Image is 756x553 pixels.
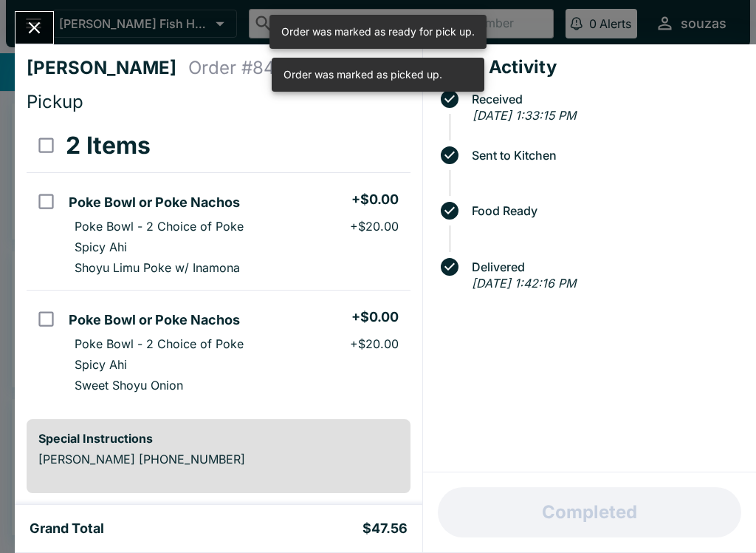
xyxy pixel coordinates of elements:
p: [PERSON_NAME] [PHONE_NUMBER] [38,452,399,467]
em: [DATE] 1:33:15 PM [472,108,576,123]
span: Food Ready [464,204,744,217]
h5: + $0.00 [351,308,399,326]
h5: Poke Bowl or Poke Nachos [69,311,240,329]
h4: Order # 847951 [188,57,315,79]
h6: Special Instructions [38,431,399,446]
h4: [PERSON_NAME] [27,57,188,79]
h5: + $0.00 [351,191,399,208]
em: [DATE] 1:42:16 PM [472,276,576,291]
h5: Poke Bowl or Poke Nachos [69,194,240,211]
p: Spicy Ahi [75,357,127,372]
p: + $20.00 [350,219,399,234]
p: Spicy Ahi [75,240,127,254]
button: Close [16,12,53,44]
h3: 2 Items [66,131,151,160]
p: Poke Bowl - 2 Choice of Poke [75,336,244,351]
table: orders table [27,119,410,407]
h5: $47.56 [362,520,408,537]
div: Order was marked as ready for pick up. [281,19,475,44]
span: Pickup [27,91,83,112]
span: Delivered [464,260,744,274]
p: Sweet Shoyu Onion [75,378,183,393]
p: + $20.00 [350,336,399,351]
div: Order was marked as picked up. [283,62,442,87]
span: Received [464,92,744,106]
p: Shoyu Limu Poke w/ Inamona [75,260,240,275]
h4: Order Activity [435,56,744,78]
h5: Grand Total [30,520,104,537]
p: Poke Bowl - 2 Choice of Poke [75,219,244,234]
span: Sent to Kitchen [464,149,744,162]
